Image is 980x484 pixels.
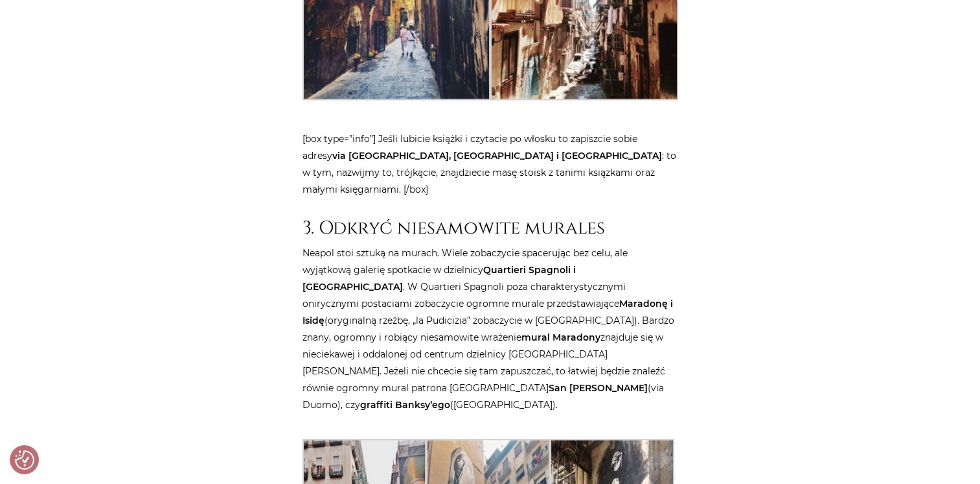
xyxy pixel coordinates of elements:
[549,382,648,394] strong: San [PERSON_NAME]
[332,150,662,162] strong: via [GEOGRAPHIC_DATA], [GEOGRAPHIC_DATA] i [GEOGRAPHIC_DATA]
[521,332,600,343] strong: mural Maradony
[302,130,678,198] p: [box type=”info”] Jeśli lubicie książki i czytacie po włosku to zapiszcie sobie adresy : to w tym...
[302,298,673,326] strong: Maradonę i Isidę
[15,450,34,470] button: Preferencje co do zgód
[302,217,678,239] h2: 3. Odkryć niesamowite murales
[302,264,576,293] strong: Quartieri Spagnoli i [GEOGRAPHIC_DATA]
[15,450,34,470] img: Revisit consent button
[360,399,450,411] strong: graffiti Banksy’ego
[302,245,678,413] p: Neapol stoi sztuką na murach. Wiele zobaczycie spacerując bez celu, ale wyjątkową galerię spotkac...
